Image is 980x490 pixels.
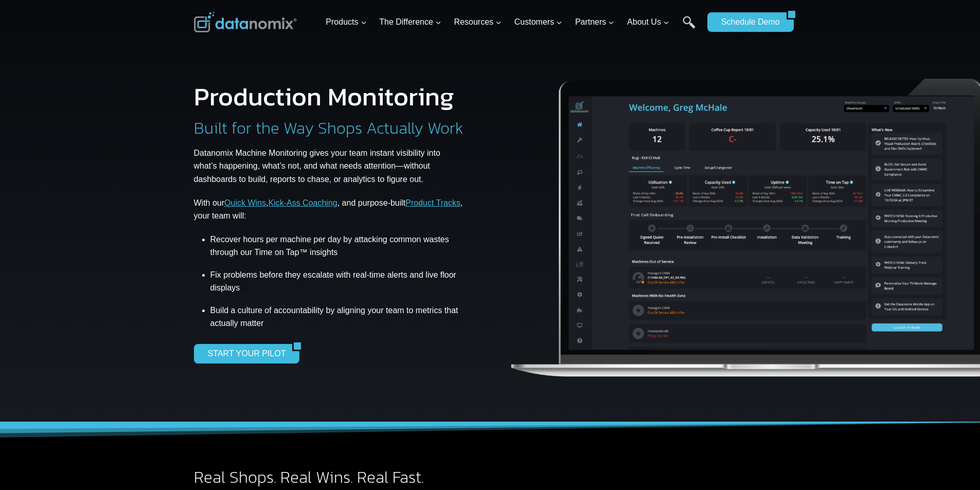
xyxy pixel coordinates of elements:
[210,233,466,263] li: Recover hours per machine per day by attacking common wastes through our Time on Tap™ insights
[194,120,464,136] h2: Built for the Way Shops Actually Work
[194,344,293,364] a: START YOUR PILOT
[514,15,562,29] span: Customers
[405,198,460,207] a: Product Tracks
[454,15,502,29] span: Resources
[194,84,454,110] h1: Production Monitoring
[210,263,466,300] li: Fix problems before they escalate with real-time alerts and live floor displays
[707,12,787,32] a: Schedule Demo
[379,15,441,29] span: The Difference
[194,469,571,485] h2: Real Shops. Real Wins. Real Fast.
[322,6,702,39] nav: Primary Navigation
[194,196,466,223] p: With our , , and purpose-built , your team will:
[194,12,297,32] img: Datanomix
[210,300,466,334] li: Build a culture of accountability by aligning your team to metrics that actually matter
[224,198,266,207] a: Quick Wins
[268,198,337,207] a: Kick-Ass Coaching
[575,15,614,29] span: Partners
[627,15,669,29] span: About Us
[326,15,366,29] span: Products
[683,16,696,39] a: Search
[194,147,466,186] p: Datanomix Machine Monitoring gives your team instant visibility into what’s happening, what’s not...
